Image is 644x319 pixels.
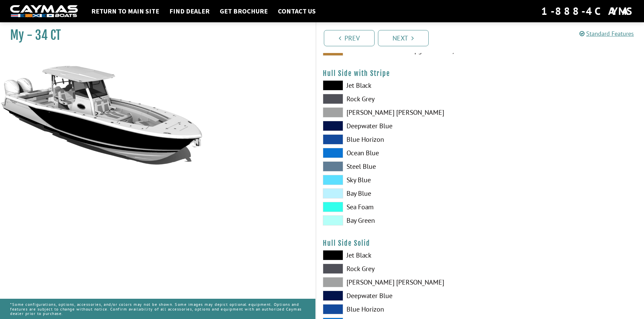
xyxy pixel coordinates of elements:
[323,161,473,171] label: Steel Blue
[88,7,163,16] a: Return to main site
[323,277,473,287] label: [PERSON_NAME] [PERSON_NAME]
[541,4,634,19] div: 1-888-4CAYMAS
[324,30,375,46] a: Prev
[323,175,473,185] label: Sky Blue
[10,28,299,43] h1: My - 34 CT
[323,202,473,212] label: Sea Foam
[323,148,473,158] label: Ocean Blue
[323,215,473,225] label: Bay Green
[323,291,473,301] label: Deepwater Blue
[323,188,473,198] label: Bay Blue
[323,69,638,78] h4: Hull Side with Stripe
[323,80,473,90] label: Jet Black
[216,7,271,16] a: Get Brochure
[323,264,473,274] label: Rock Grey
[323,121,473,131] label: Deepwater Blue
[323,94,473,104] label: Rock Grey
[579,30,634,37] a: Standard Features
[10,5,78,18] img: white-logo-c9c8dbefe5ff5ceceb0f0178aa75bf4bb51f6bca0971e226c86eb53dfe498488.png
[166,7,213,16] a: Find Dealer
[378,30,429,46] a: Next
[323,134,473,144] label: Blue Horizon
[275,7,319,16] a: Contact Us
[323,304,473,314] label: Blue Horizon
[10,299,305,319] p: *Some configurations, options, accessories, and/or colors may not be shown. Some images may depic...
[323,250,473,260] label: Jet Black
[323,239,638,247] h4: Hull Side Solid
[323,107,473,117] label: [PERSON_NAME] [PERSON_NAME]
